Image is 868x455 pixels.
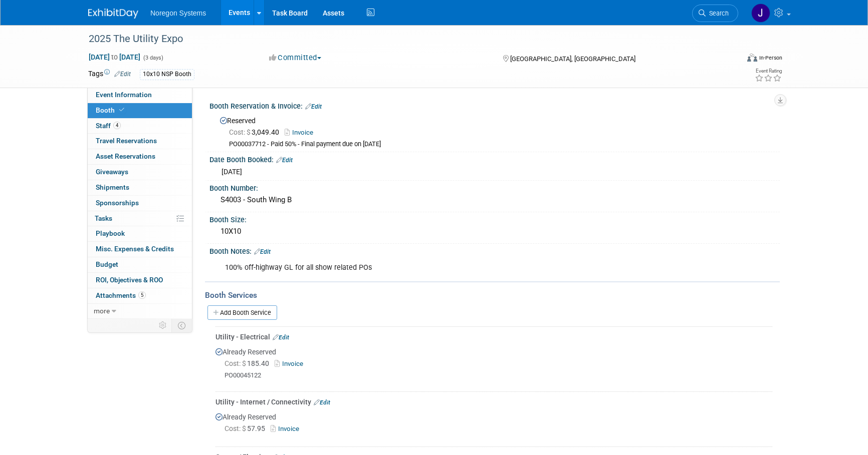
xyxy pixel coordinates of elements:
div: 10x10 NSP Booth [140,69,194,80]
span: Tasks [95,214,112,222]
i: Booth reservation complete [119,107,124,113]
div: Booth Services [205,290,780,301]
span: Attachments [96,291,146,299]
a: Giveaways [88,165,192,180]
a: Booth [88,103,192,118]
a: Playbook [88,226,192,241]
span: Staff [96,122,121,130]
span: [DATE] [222,168,242,176]
a: Staff4 [88,119,192,134]
a: Search [692,5,738,22]
span: Shipments [96,183,129,191]
span: (3 days) [142,55,163,61]
span: [GEOGRAPHIC_DATA], [GEOGRAPHIC_DATA] [510,55,635,63]
div: 10X10 [217,224,772,239]
a: Attachments5 [88,288,192,303]
span: to [110,53,119,61]
td: Toggle Event Tabs [172,319,192,332]
div: In-Person [759,54,782,62]
div: 100% off-highway GL for all show related POs [218,258,670,278]
span: 185.40 [225,359,273,367]
span: more [94,307,110,315]
div: Booth Notes: [209,244,780,257]
span: Giveaways [96,168,128,176]
div: Event Rating [755,69,782,74]
img: Johana Gil [751,4,770,23]
span: Sponsorships [96,199,139,207]
span: Travel Reservations [96,137,157,145]
span: Asset Reservations [96,152,155,160]
div: Utility - Internet / Connectivity [215,397,772,407]
span: Cost: $ [225,424,247,432]
span: Cost: $ [229,128,252,136]
a: Edit [273,334,289,341]
span: Search [706,10,729,17]
a: ROI, Objectives & ROO [88,273,192,288]
a: Edit [305,103,322,110]
span: Event Information [96,91,152,99]
div: Event Format [679,52,782,67]
a: Misc. Expenses & Credits [88,242,192,257]
span: ROI, Objectives & ROO [96,276,163,284]
span: Misc. Expenses & Credits [96,245,174,253]
div: Utility - Electrical [215,332,772,342]
a: Travel Reservations [88,134,192,149]
a: Event Information [88,88,192,103]
span: 4 [113,122,121,129]
a: Edit [254,248,271,255]
a: Add Booth Service [207,305,277,320]
span: Booth [96,106,126,114]
span: Cost: $ [225,359,247,367]
a: Shipments [88,180,192,195]
a: Edit [314,399,330,406]
div: Already Reserved [215,407,772,443]
a: Tasks [88,211,192,226]
td: Tags [88,69,131,80]
span: Playbook [96,229,125,237]
div: PO00037712 - Paid 50% - Final payment due on [DATE] [229,140,772,149]
span: Noregon Systems [150,9,206,17]
div: PO00045122 [225,371,772,380]
td: Personalize Event Tab Strip [154,319,172,332]
div: Already Reserved [215,342,772,388]
div: 2025 The Utility Expo [85,30,723,48]
a: more [88,304,192,319]
img: ExhibitDay [88,9,138,19]
span: 57.95 [225,424,269,432]
div: S4003 - South Wing B [217,192,772,208]
button: Committed [266,53,325,63]
span: 5 [138,291,146,299]
span: [DATE] [DATE] [88,53,141,62]
img: Format-Inperson.png [747,54,757,62]
span: Budget [96,260,118,268]
a: Edit [276,157,293,164]
a: Invoice [275,360,307,367]
a: Invoice [285,129,318,136]
div: Booth Size: [209,212,780,225]
div: Booth Reservation & Invoice: [209,99,780,112]
div: Reserved [217,113,772,149]
div: Booth Number: [209,181,780,193]
a: Edit [114,71,131,78]
div: Date Booth Booked: [209,152,780,165]
a: Asset Reservations [88,149,192,164]
span: 3,049.40 [229,128,283,136]
a: Invoice [271,425,303,432]
a: Sponsorships [88,196,192,211]
a: Budget [88,257,192,272]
